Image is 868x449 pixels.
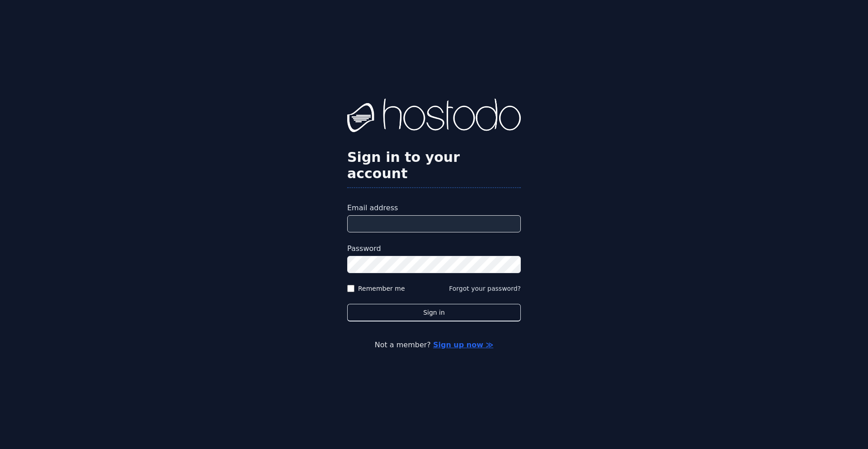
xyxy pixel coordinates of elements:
[43,340,825,350] p: Not a member?
[347,149,521,182] h2: Sign in to your account
[347,243,521,254] label: Password
[347,304,521,321] button: Sign in
[358,284,405,293] label: Remember me
[347,203,521,213] label: Email address
[347,99,521,135] img: Hostodo
[449,284,521,293] button: Forgot your password?
[433,340,493,349] a: Sign up now ≫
